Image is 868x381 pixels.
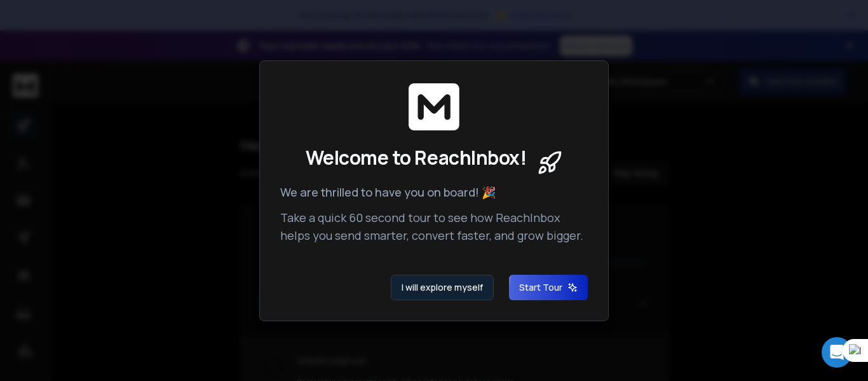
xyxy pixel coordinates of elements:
span: Start Tour [519,281,578,294]
div: Open Intercom Messenger [822,337,852,368]
p: Take a quick 60 second tour to see how ReachInbox helps you send smarter, convert faster, and gro... [280,209,588,244]
p: We are thrilled to have you on board! 🎉 [280,183,588,201]
span: Welcome to ReachInbox! [306,146,526,169]
button: Start Tour [509,275,588,300]
button: I will explore myself [391,275,494,300]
